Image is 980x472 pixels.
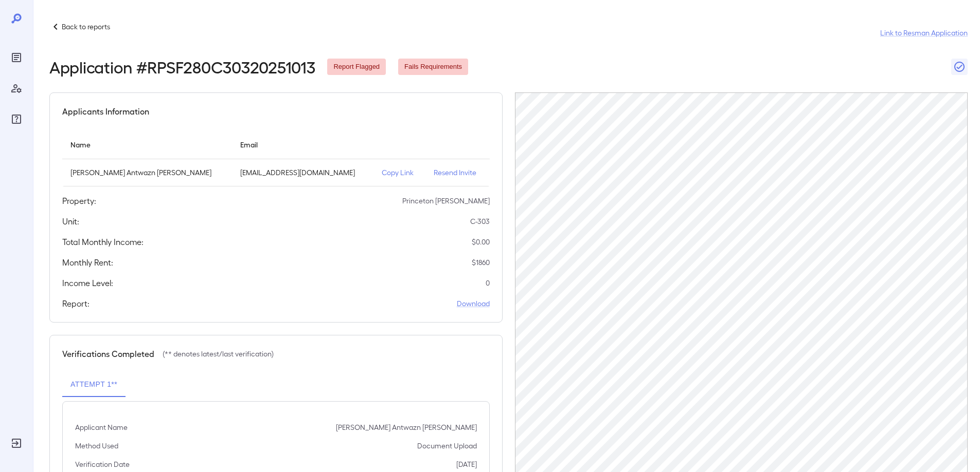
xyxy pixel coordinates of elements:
div: FAQ [8,111,25,127]
p: C-303 [470,216,490,226]
a: Download [457,298,490,309]
p: Applicant Name [75,422,128,432]
span: Fails Requirements [398,62,468,72]
p: [EMAIL_ADDRESS][DOMAIN_NAME] [240,167,365,178]
h5: Applicants Information [62,105,149,118]
p: [DATE] [456,459,477,469]
p: $ 0.00 [472,237,490,247]
div: Reports [8,49,25,66]
p: 0 [486,278,490,288]
p: Method Used [75,441,118,451]
div: Log Out [8,435,25,451]
h5: Property: [62,195,96,207]
h5: Unit: [62,215,79,228]
th: Name [62,130,232,159]
p: [PERSON_NAME] Antwazn [PERSON_NAME] [336,422,477,432]
h5: Income Level: [62,277,113,289]
table: simple table [62,130,490,186]
th: Email [232,130,373,159]
button: Attempt 1** [62,372,126,397]
p: Resend Invite [434,167,481,178]
h2: Application # RPSF280C30320251013 [49,58,315,76]
p: Verification Date [75,459,130,469]
p: (** denotes latest/last verification) [163,349,274,359]
h5: Report: [62,297,90,310]
p: Princeton [PERSON_NAME] [402,196,490,206]
h5: Total Monthly Income: [62,236,144,248]
a: Link to Resman Application [880,28,968,38]
button: Close Report [951,59,968,75]
p: Document Upload [417,441,477,451]
p: [PERSON_NAME] Antwazn [PERSON_NAME] [70,167,224,178]
h5: Monthly Rent: [62,256,113,269]
p: Back to reports [62,22,110,32]
p: $ 1860 [472,257,490,268]
p: Copy Link [382,167,417,178]
div: Manage Users [8,80,25,97]
h5: Verifications Completed [62,348,154,360]
span: Report Flagged [327,62,386,72]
